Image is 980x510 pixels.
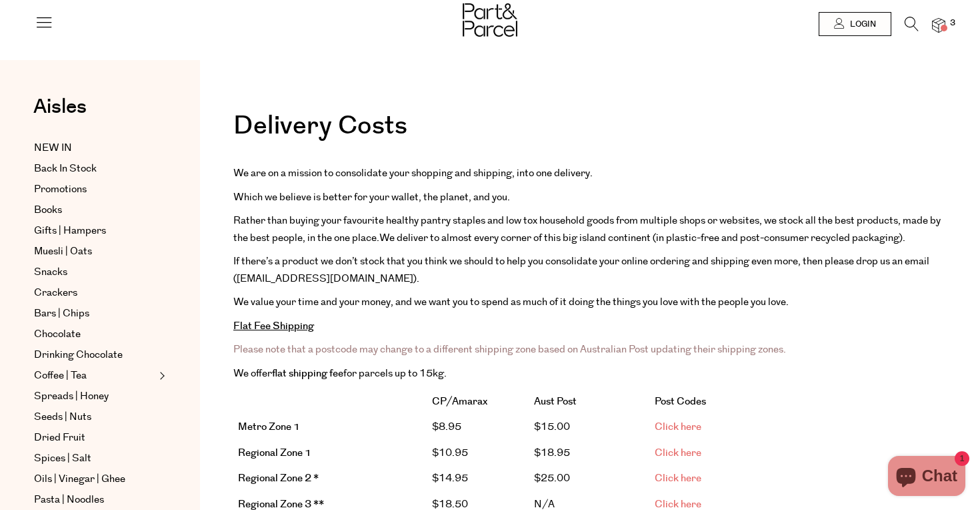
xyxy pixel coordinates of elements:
td: $25.00 [530,466,650,492]
span: Pasta | Noodles [34,492,104,508]
strong: CP/Amarax [432,395,487,409]
span: Drinking Chocolate [34,347,123,363]
span: 3 [947,17,959,29]
a: Oils | Vinegar | Ghee [34,471,155,487]
span: Chocolate [34,326,81,342]
span: Dried Fruit [34,430,85,446]
span: Aisles [33,92,87,121]
span: Login [847,19,876,30]
strong: Metro Zone 1 [238,420,300,434]
a: Dried Fruit [34,430,155,446]
a: Click here [655,446,701,460]
span: Coffee | Tea [34,368,87,384]
span: Crackers [34,285,77,301]
inbox-online-store-chat: Shopify online store chat [884,456,969,499]
span: Spices | Salt [34,451,91,467]
a: Muesli | Oats [34,244,155,260]
a: NEW IN [34,140,155,156]
button: Expand/Collapse Coffee | Tea [156,368,165,384]
b: Regional Zone 1 [238,446,311,460]
strong: Flat Fee Shipping [233,319,314,333]
a: Chocolate [34,326,155,342]
span: Back In Stock [34,161,97,177]
p: We deliver to almost every corner of this big island continent (in plastic-free and post-consumer... [233,212,947,246]
span: Snacks [34,264,67,280]
span: Gifts | Hampers [34,223,106,239]
a: Promotions [34,182,155,198]
span: Muesli | Oats [34,244,92,260]
a: Drinking Chocolate [34,347,155,363]
a: Seeds | Nuts [34,409,155,425]
span: Books [34,202,62,218]
span: Promotions [34,182,87,198]
a: Snacks [34,264,155,280]
span: Rather than buying your favourite healthy pantry staples and low tox household goods from multipl... [233,214,941,245]
td: $14.95 [428,466,530,492]
span: Spreads | Honey [34,389,109,405]
a: Click here [655,420,701,434]
strong: flat shipping fee [272,366,343,380]
strong: Aust Post [534,395,577,409]
span: Please note that a postcode may change to a different shipping zone based on Australian Post upda... [233,342,786,356]
a: 3 [932,18,945,32]
span: We value your time and your money, and we want you to spend as much of it doing the things you lo... [233,295,789,309]
td: $10.95 [428,440,530,466]
a: Bars | Chips [34,306,155,322]
a: Crackers [34,285,155,301]
span: Seeds | Nuts [34,409,91,425]
a: Click here [655,471,701,485]
a: Spreads | Honey [34,389,155,405]
td: $8.95 [428,415,530,441]
a: Coffee | Tea [34,368,155,384]
td: $15.00 [530,415,650,441]
h1: Delivery Costs [233,113,947,152]
span: Oils | Vinegar | Ghee [34,471,125,487]
a: Gifts | Hampers [34,223,155,239]
a: Login [819,12,891,36]
td: $18.95 [530,440,650,466]
a: Back In Stock [34,161,155,177]
span: Bars | Chips [34,306,89,322]
span: We are on a mission to consolidate your shopping and shipping, into one delivery. [233,166,593,180]
b: Regional Zone 2 * [238,471,319,485]
img: Part&Parcel [463,3,517,37]
span: If there’s a product we don’t stock that you think we should to help you consolidate your online ... [233,254,929,286]
span: NEW IN [34,140,72,156]
a: Spices | Salt [34,451,155,467]
a: Books [34,202,155,218]
strong: Post Codes [655,395,706,409]
span: Which we believe is better for your wallet, the planet, and you. [233,190,510,204]
span: We offer for parcels up to 15kg. [233,366,447,380]
a: Aisles [33,97,87,130]
a: Pasta | Noodles [34,492,155,508]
